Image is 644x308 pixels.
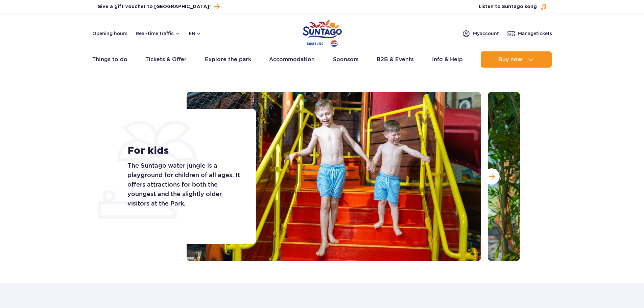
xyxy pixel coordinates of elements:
[473,30,499,37] span: My account
[498,56,522,63] span: Buy now
[479,3,537,10] span: Listen to Suntago song
[145,51,187,68] a: Tickets & Offer
[205,51,251,68] a: Explore the park
[127,145,241,157] h1: For kids
[97,3,211,10] span: Give a gift voucher to [GEOGRAPHIC_DATA]!
[333,51,359,68] a: Sponsors
[189,30,201,37] button: en
[432,51,463,68] a: Info & Help
[97,2,220,11] a: Give a gift voucher to [GEOGRAPHIC_DATA]!
[127,161,241,208] p: The Suntago water jungle is a playground for children of all ages. It offers attractions for both...
[479,3,547,10] button: Listen to Suntago song
[136,31,181,36] button: Real-time traffic
[483,168,500,185] button: Next slide
[518,30,552,37] span: Manage tickets
[303,17,342,48] a: Park of Poland
[92,51,127,68] a: Things to do
[377,51,414,68] a: B2B & Events
[462,29,499,38] a: Myaccount
[269,51,315,68] a: Accommodation
[92,30,127,37] a: Opening hours
[481,51,552,68] button: Buy now
[187,92,481,261] img: Two smiling boys walking down colorful slide stairs at Suntago
[507,29,552,38] a: Managetickets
